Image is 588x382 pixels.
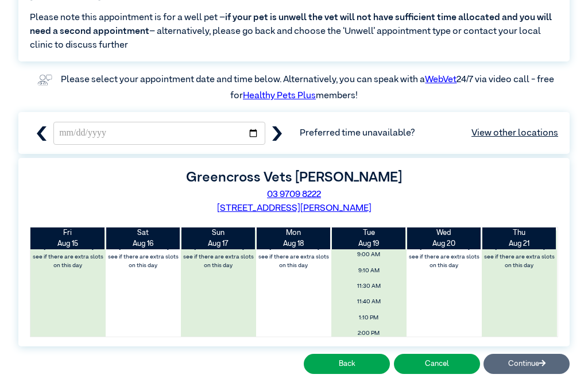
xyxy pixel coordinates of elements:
th: Aug 21 [482,227,557,249]
label: Please contact the clinic on [PHONE_NUMBER] to see if there are extra slots on this day [482,233,556,272]
label: Please contact the clinic on [PHONE_NUMBER] to see if there are extra slots on this day [257,233,330,272]
a: [STREET_ADDRESS][PERSON_NAME] [217,204,372,213]
th: Aug 18 [256,227,331,249]
a: WebVet [425,75,457,84]
span: Please note this appointment is for a well pet – – alternatively, please go back and choose the ‘... [30,11,558,52]
th: Aug 20 [407,227,482,249]
button: Cancel [394,354,480,374]
img: vet [34,71,56,89]
span: 2:00 PM [334,327,403,340]
button: Back [304,354,390,374]
label: Please contact the clinic on [PHONE_NUMBER] to see if there are extra slots on this day [182,233,256,272]
span: if your pet is unwell the vet will not have sufficient time allocated and you will need a second ... [30,13,552,36]
label: Please contact the clinic on [PHONE_NUMBER] to see if there are extra slots on this day [407,233,481,272]
span: 9:00 AM [334,248,403,261]
span: 1:10 PM [334,311,403,325]
a: View other locations [471,126,558,140]
th: Aug 19 [331,227,407,249]
th: Aug 16 [106,227,181,249]
a: Healthy Pets Plus [243,91,316,101]
a: 03 9709 8222 [267,190,321,199]
label: Please select your appointment date and time below. Alternatively, you can speak with a 24/7 via ... [61,75,556,101]
span: 9:10 AM [334,264,403,277]
th: Aug 15 [30,227,106,249]
span: 11:30 AM [334,280,403,293]
span: 11:40 AM [334,295,403,308]
span: Preferred time unavailable? [300,126,558,140]
th: Aug 17 [181,227,256,249]
label: Greencross Vets [PERSON_NAME] [186,171,402,184]
label: Please contact the clinic on [PHONE_NUMBER] to see if there are extra slots on this day [107,233,180,272]
label: Please contact the clinic on [PHONE_NUMBER] to see if there are extra slots on this day [32,233,105,272]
